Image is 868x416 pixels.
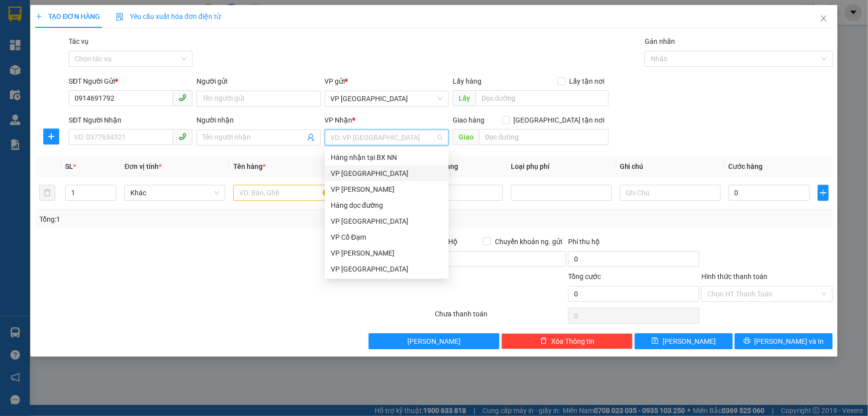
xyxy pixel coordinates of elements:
div: VP Mỹ Đình [325,165,449,181]
div: VP Cương Gián [325,245,449,261]
span: Lấy hàng [453,77,482,85]
button: plus [818,185,829,201]
span: phone [179,133,187,140]
span: Giao hàng [453,116,484,124]
div: SĐT Người Gửi [69,76,193,87]
div: VP Cổ Đạm [325,229,449,245]
div: Người nhận [196,115,320,126]
input: VD: Bàn, Ghế [233,185,334,201]
span: [PERSON_NAME] và In [755,336,824,347]
button: Close [810,5,838,33]
div: VP gửi [325,76,449,87]
label: Hình thức thanh toán [701,273,768,280]
span: close [820,14,828,22]
span: printer [744,337,751,345]
input: Ghi Chú [620,185,721,201]
div: VP [GEOGRAPHIC_DATA] [331,264,443,275]
div: VP Hoàng Liệt [325,181,449,197]
span: Lấy tận nơi [566,76,609,87]
div: Tổng: 1 [39,214,335,225]
div: VP Hà Đông [325,213,449,229]
span: Yêu cầu xuất hóa đơn điện tử [116,12,221,20]
div: Hàng nhận tại BX NN [325,149,449,165]
span: Lấy [453,90,476,106]
span: [GEOGRAPHIC_DATA] tận nơi [510,115,609,126]
span: phone [179,94,187,102]
span: Cước hàng [729,162,763,170]
button: printer[PERSON_NAME] và In [735,333,833,349]
span: Tên hàng [233,162,266,170]
input: Dọc đường [479,129,609,145]
th: Loại phụ phí [507,157,616,176]
img: icon [116,13,124,21]
span: save [652,337,659,345]
span: delete [540,337,547,345]
button: [PERSON_NAME] [369,333,500,349]
div: VP [GEOGRAPHIC_DATA] [331,216,443,227]
span: [PERSON_NAME] [407,336,461,347]
span: Chuyển khoản ng. gửi [491,236,566,247]
label: Gán nhãn [645,37,675,45]
div: Hàng dọc đường [325,197,449,213]
div: VP [PERSON_NAME] [331,184,443,195]
span: [PERSON_NAME] [663,336,716,347]
div: VP [PERSON_NAME] [331,248,443,259]
span: plus [818,189,828,197]
span: Tổng cước [568,273,601,280]
span: Xóa Thông tin [551,336,594,347]
div: Người gửi [196,76,320,87]
div: Chưa thanh toán [434,308,568,326]
div: VP Cổ Đạm [331,232,443,243]
span: plus [35,13,42,20]
input: 0 [422,185,503,201]
th: Ghi chú [616,157,725,176]
span: Đơn vị tính [124,162,162,170]
button: plus [43,129,59,144]
div: Phí thu hộ [568,236,699,251]
button: deleteXóa Thông tin [501,333,633,349]
span: user-add [307,134,315,141]
span: Khác [130,185,219,200]
input: Dọc đường [476,90,609,106]
div: Hàng nhận tại BX NN [331,152,443,163]
span: VP Nhận [325,116,353,124]
label: Tác vụ [69,37,89,45]
span: SL [65,162,73,170]
button: delete [39,185,55,201]
div: VP [GEOGRAPHIC_DATA] [331,168,443,179]
div: SĐT Người Nhận [69,115,193,126]
button: save[PERSON_NAME] [635,333,733,349]
div: Hàng dọc đường [331,200,443,211]
div: VP Xuân Giang [325,261,449,277]
span: TẠO ĐƠN HÀNG [35,12,100,20]
span: plus [44,133,59,140]
span: VP Xuân Giang [331,91,443,106]
span: Giao [453,129,479,145]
